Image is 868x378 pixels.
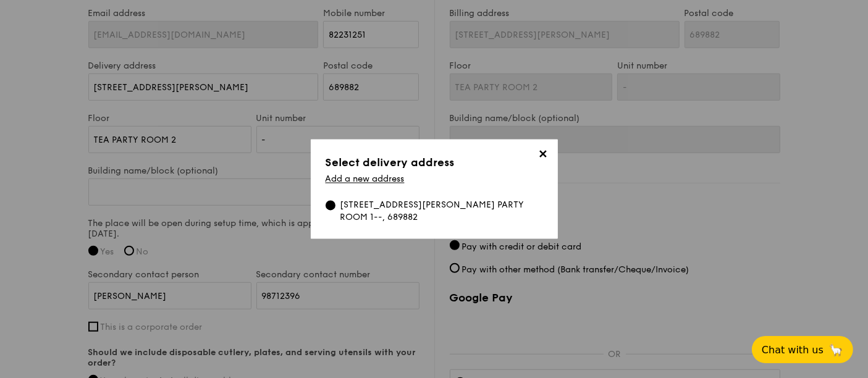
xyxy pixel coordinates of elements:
[326,174,405,185] a: Add a new address
[534,148,552,166] span: ✕
[828,343,843,357] span: 🦙
[752,336,853,363] button: Chat with us🦙
[326,201,335,211] input: [STREET_ADDRESS][PERSON_NAME] PARTY ROOM 1--, 689882
[762,344,824,356] span: Chat with us
[326,154,543,172] h3: Select delivery address
[340,199,543,224] div: [STREET_ADDRESS][PERSON_NAME] PARTY ROOM 1--, 689882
